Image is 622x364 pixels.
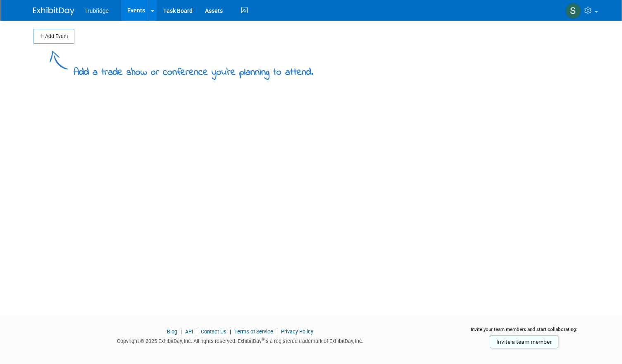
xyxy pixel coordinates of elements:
[565,3,581,19] img: Sandra Stoughton
[274,328,280,335] span: |
[201,328,226,335] a: Contact Us
[459,326,589,338] div: Invite your team members and start collaborating:
[234,328,273,335] a: Terms of Service
[84,7,109,14] span: Trubridge
[179,328,184,335] span: |
[490,335,558,348] a: Invite a team member
[228,328,233,335] span: |
[262,337,265,342] sup: ®
[167,328,177,335] a: Blog
[33,7,74,15] img: ExhibitDay
[185,328,193,335] a: API
[194,328,200,335] span: |
[33,29,74,44] button: Add Event
[74,59,313,80] div: Add a trade show or conference you're planning to attend.
[281,328,313,335] a: Privacy Policy
[33,335,447,345] div: Copyright © 2025 ExhibitDay, Inc. All rights reserved. ExhibitDay is a registered trademark of Ex...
